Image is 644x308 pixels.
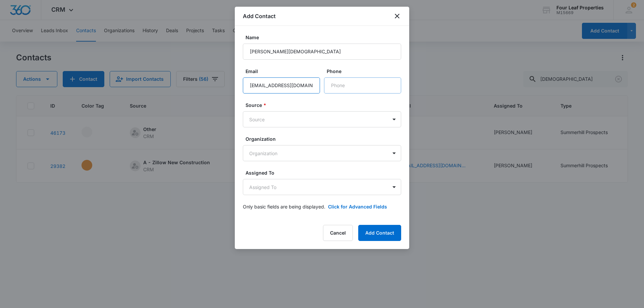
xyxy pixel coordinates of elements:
[324,77,401,94] input: Phone
[327,68,404,75] label: Phone
[246,102,404,109] label: Source
[328,203,387,210] button: Click for Advanced Fields
[323,225,353,241] button: Cancel
[246,34,404,41] label: Name
[246,68,323,75] label: Email
[243,12,276,20] h1: Add Contact
[393,12,401,20] button: close
[243,203,325,210] p: Only basic fields are being displayed.
[243,77,320,94] input: Email
[358,225,401,241] button: Add Contact
[246,135,404,142] label: Organization
[246,169,404,176] label: Assigned To
[243,44,401,60] input: Name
